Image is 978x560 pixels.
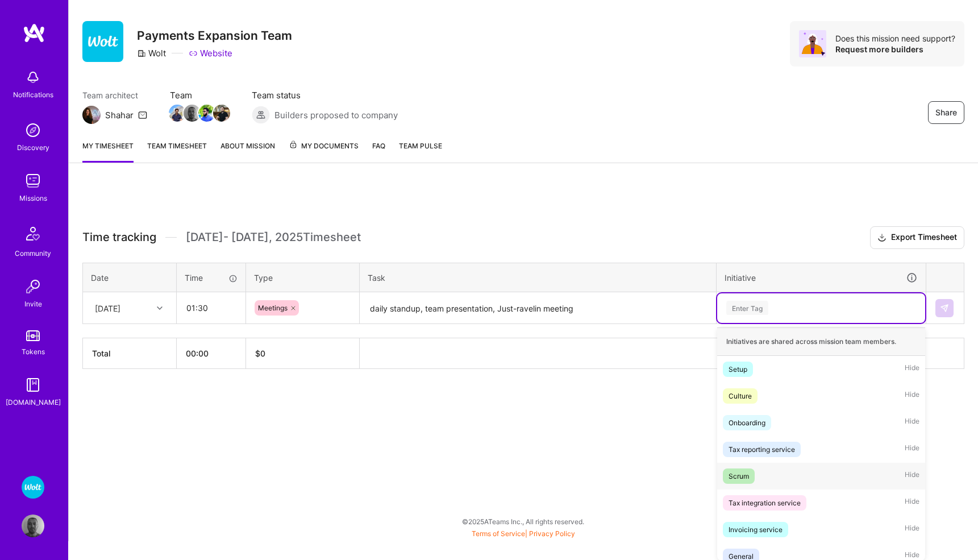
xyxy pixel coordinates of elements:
[529,529,575,538] a: Privacy Policy
[725,271,918,284] div: Initiative
[137,49,146,58] i: icon CompanyGray
[289,140,359,163] a: My Documents
[940,304,949,313] img: Submit
[729,497,801,509] div: Tax integration service
[289,140,359,152] span: My Documents
[170,103,185,123] a: Team Member Avatar
[19,476,47,499] a: Wolt - Fintech: Payments Expansion Team
[877,232,887,244] i: icon Download
[22,169,44,192] img: teamwork
[935,107,957,118] span: Share
[220,140,275,163] a: About Mission
[472,529,575,538] span: |
[213,105,230,122] img: Team Member Avatar
[199,103,214,123] a: Team Member Avatar
[95,302,120,314] div: [DATE]
[23,23,45,43] img: logo
[729,470,749,482] div: Scrum
[15,247,51,259] div: Community
[22,275,44,298] img: Invite
[729,417,765,429] div: Onboarding
[726,299,768,317] div: Enter Tag
[472,529,525,538] a: Terms of Service
[19,192,47,204] div: Missions
[905,495,919,511] span: Hide
[22,119,44,142] img: discovery
[137,47,166,59] div: Wolt
[24,298,42,310] div: Invite
[13,89,53,101] div: Notifications
[905,415,919,430] span: Hide
[928,101,964,124] button: Share
[138,110,147,119] i: icon Mail
[22,66,44,89] img: bell
[399,140,442,163] a: Team Pulse
[105,109,134,121] div: Shahar
[274,109,398,121] span: Builders proposed to company
[19,515,47,537] a: User Avatar
[82,89,147,101] span: Team architect
[83,338,177,369] th: Total
[82,21,123,62] img: Company Logo
[372,140,385,163] a: FAQ
[905,362,919,377] span: Hide
[170,89,229,101] span: Team
[177,293,245,323] input: HH:MM
[729,363,747,375] div: Setup
[870,226,964,249] button: Export Timesheet
[177,338,246,369] th: 00:00
[22,476,44,499] img: Wolt - Fintech: Payments Expansion Team
[189,47,232,59] a: Website
[361,293,715,323] textarea: daily standup, team presentation, Just-ravelin meeting
[729,524,783,536] div: Invoicing service
[799,30,826,57] img: Avatar
[835,44,955,55] div: Request more builders
[905,388,919,404] span: Hide
[22,515,44,537] img: User Avatar
[26,330,40,341] img: tokens
[905,442,919,457] span: Hide
[246,263,360,292] th: Type
[198,105,215,122] img: Team Member Avatar
[82,140,134,163] a: My timesheet
[252,89,398,101] span: Team status
[82,230,156,244] span: Time tracking
[17,142,49,154] div: Discovery
[905,522,919,537] span: Hide
[255,349,265,358] span: $ 0
[214,103,229,123] a: Team Member Avatar
[19,220,47,247] img: Community
[185,272,238,284] div: Time
[729,443,795,455] div: Tax reporting service
[157,305,163,311] i: icon Chevron
[717,327,925,356] div: Initiatives are shared across mission team members.
[22,374,44,396] img: guide book
[258,304,288,312] span: Meetings
[399,142,442,150] span: Team Pulse
[169,105,186,122] img: Team Member Avatar
[82,106,101,124] img: Team Architect
[137,28,292,43] h3: Payments Expansion Team
[186,230,361,244] span: [DATE] - [DATE] , 2025 Timesheet
[6,396,61,408] div: [DOMAIN_NAME]
[185,103,199,123] a: Team Member Avatar
[835,33,955,44] div: Does this mission need support?
[184,105,201,122] img: Team Member Avatar
[68,507,978,536] div: © 2025 ATeams Inc., All rights reserved.
[147,140,207,163] a: Team timesheet
[22,346,45,358] div: Tokens
[83,263,177,292] th: Date
[252,106,270,124] img: Builders proposed to company
[729,390,752,402] div: Culture
[905,468,919,484] span: Hide
[360,263,717,292] th: Task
